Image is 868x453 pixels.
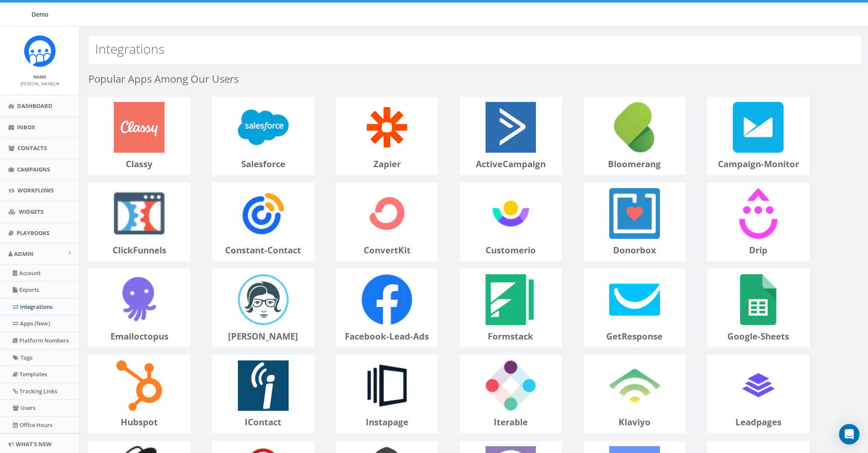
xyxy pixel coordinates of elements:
p: clickFunnels [89,244,190,256]
p: facebook-lead-ads [336,330,438,343]
h2: Integrations [95,42,165,56]
img: classy-logo [109,97,170,158]
img: emailoctopus-logo [109,269,170,330]
span: Campaigns [17,166,50,173]
p: formstack [460,330,561,343]
small: [PERSON_NAME] [20,81,59,87]
img: customerio-logo [480,183,541,244]
span: Demo [32,10,49,18]
img: convertKit-logo [356,183,417,244]
img: constant-contact-logo [233,183,294,244]
img: activeCampaign-logo [480,97,541,158]
img: drip-logo [728,183,789,244]
img: bloomerang-logo [604,97,665,158]
p: google-sheets [708,330,809,343]
small: Name [33,74,46,80]
div: Open Intercom Messenger [839,424,859,444]
img: campaign-monitor-logo [728,97,789,158]
p: drip [708,244,809,256]
span: Widgets [19,208,43,215]
p: leadpages [708,416,809,428]
p: klaviyo [584,416,686,428]
img: google-sheets-logo [728,269,789,330]
p: iContact [212,416,314,428]
img: donorbox-logo [604,183,665,244]
img: leadpages-logo [728,355,789,416]
p: [PERSON_NAME] [212,330,314,343]
img: iContact-logo [233,355,294,416]
p: iterable [460,416,561,428]
img: emma-logo [233,269,294,330]
p: constant-contact [212,244,314,256]
span: Dashboard [17,102,52,110]
img: facebook-lead-ads-logo [356,269,417,330]
span: Admin [14,250,34,258]
p: salesforce [212,158,314,170]
p: convertKit [336,244,438,256]
span: What's New [16,440,52,448]
p: campaign-monitor [708,158,809,170]
p: hubspot [89,416,190,428]
p: zapier [336,158,438,170]
span: Workflows [17,186,54,194]
img: zapier-logo [356,97,417,158]
img: clickFunnels-logo [109,183,170,244]
img: instapage-logo [356,355,417,416]
img: Icon_1.png [24,35,56,67]
img: salesforce-logo [233,97,294,158]
p: emailoctopus [89,330,190,343]
p: activeCampaign [460,158,561,170]
p: getResponse [584,330,686,343]
p: classy [89,158,190,170]
img: getResponse-logo [604,269,665,330]
img: formstack-logo [480,269,541,330]
img: iterable-logo [480,355,541,416]
p: instapage [336,416,438,428]
p: customerio [460,244,561,256]
span: Inbox [17,123,35,131]
span: Contacts [17,144,47,152]
a: [PERSON_NAME] [20,79,59,87]
p: donorbox [584,244,686,256]
img: hubspot-logo [109,355,170,416]
p: bloomerang [584,158,686,170]
img: klaviyo-logo [604,355,665,416]
span: Playbooks [17,229,49,237]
